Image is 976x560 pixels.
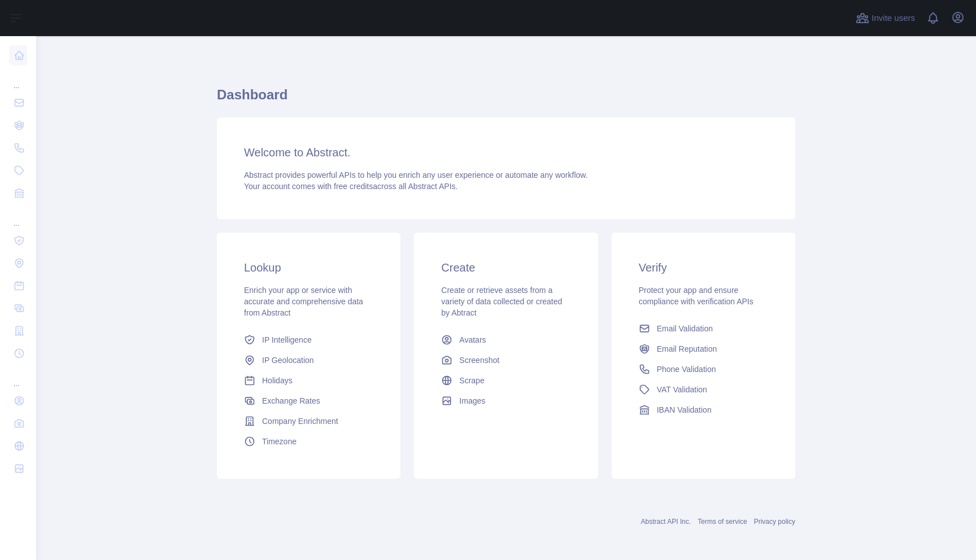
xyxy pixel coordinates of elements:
span: Exchange Rates [262,395,320,406]
h3: Lookup [244,260,373,275]
a: Avatars [437,330,575,350]
a: Email Reputation [634,339,773,359]
a: IP Intelligence [239,330,378,350]
span: IP Intelligence [262,334,312,345]
span: Timezone [262,436,297,447]
a: Phone Validation [634,359,773,379]
span: IBAN Validation [657,404,712,415]
span: Holidays [262,375,293,386]
a: IBAN Validation [634,400,773,420]
button: Invite users [853,9,917,27]
span: Avatars [459,334,486,345]
span: Enrich your app or service with accurate and comprehensive data from Abstract [244,286,363,317]
span: Screenshot [459,355,499,366]
a: Images [437,391,575,411]
a: Abstract API Inc. [641,518,691,526]
span: Your account comes with across all Abstract APIs. [244,182,457,191]
a: Screenshot [437,350,575,370]
a: VAT Validation [634,379,773,400]
span: VAT Validation [657,384,707,395]
h1: Dashboard [217,86,795,113]
span: Invite users [872,12,915,25]
a: Timezone [239,431,378,452]
a: IP Geolocation [239,350,378,370]
a: Email Validation [634,318,773,339]
a: Exchange Rates [239,391,378,411]
span: free credits [334,182,373,191]
span: Protect your app and ensure compliance with verification APIs [639,286,753,306]
span: Scrape [459,375,484,386]
h3: Create [441,260,570,275]
span: Create or retrieve assets from a variety of data collected or created by Abtract [441,286,562,317]
span: Abstract provides powerful APIs to help you enrich any user experience or automate any workflow. [244,170,588,180]
a: Scrape [437,370,575,391]
span: Company Enrichment [262,415,338,427]
a: Company Enrichment [239,411,378,431]
span: Email Validation [657,323,713,334]
div: ... [9,205,27,228]
span: Email Reputation [657,343,717,355]
div: ... [9,366,27,388]
a: Privacy policy [754,518,795,526]
span: Images [459,395,485,406]
a: Terms of service [698,518,747,526]
span: Phone Validation [657,364,716,375]
span: IP Geolocation [262,355,314,366]
h3: Verify [639,260,768,275]
h3: Welcome to Abstract. [244,145,768,160]
a: Holidays [239,370,378,391]
div: ... [9,68,27,90]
